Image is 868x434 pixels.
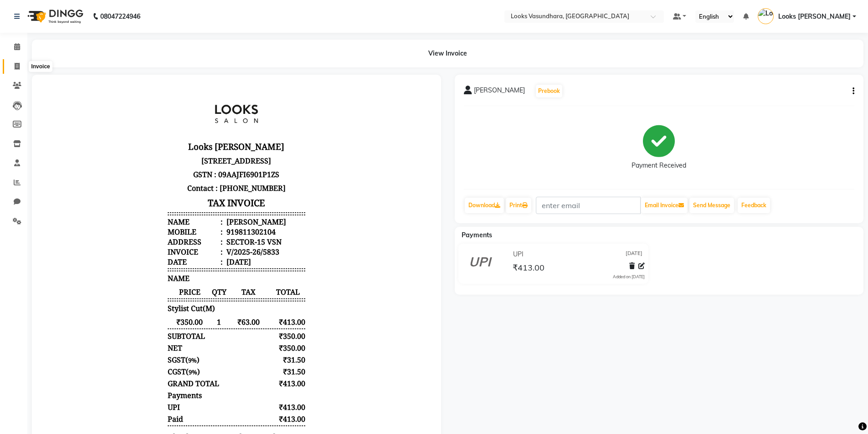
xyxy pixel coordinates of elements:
span: TAX [185,203,230,213]
span: Stylist Cut(M) [127,220,174,230]
span: : [180,143,182,153]
span: UPI [513,250,524,259]
span: CGST [127,283,145,293]
span: : [180,173,182,183]
span: 1 [171,233,185,243]
div: SUBTOTAL [127,247,164,257]
a: Feedback [738,198,770,213]
b: 08047224946 [100,4,140,29]
p: GSTN : 09AAJFI6901P1ZS [127,84,264,97]
div: Paid [127,330,142,340]
div: Invoice [29,61,52,72]
span: NAME [127,189,149,199]
span: : [180,133,182,143]
span: 9% [148,284,156,292]
div: ( ) [127,271,159,281]
div: View Invoice [32,40,863,67]
span: TOTAL [230,203,264,213]
a: Print [506,198,531,213]
div: Address [127,153,182,163]
button: Email Invoice [641,198,688,213]
img: file_1683254035541.jpg [161,7,230,53]
div: NET [127,259,141,269]
span: : [180,153,182,163]
button: Send Message [689,198,734,213]
button: Prebook [536,85,562,97]
p: Contact : [PHONE_NUMBER] [127,97,264,111]
span: PRICE [127,203,171,213]
div: ₹350.00 [229,247,265,257]
span: 9% [147,272,156,281]
span: QTY [171,203,185,213]
p: [STREET_ADDRESS] [127,70,264,84]
h3: TAX INVOICE [127,111,264,127]
span: : [180,163,182,173]
span: [DATE] [626,250,642,259]
div: Date [127,173,182,183]
div: Name [127,133,182,143]
span: ₹413.00 [230,233,264,243]
div: ₹31.50 [229,283,265,293]
div: SECTOR-15 VSN [184,153,241,163]
div: ( ) [127,283,159,293]
span: ₹63.00 [185,233,230,243]
div: Added on [DATE] [613,274,645,280]
div: 919811302104 [184,143,235,153]
div: ₹413.00 [229,318,265,328]
div: ₹413.00 [229,330,265,340]
span: UPI [127,318,139,328]
div: ₹413.00 [229,295,265,305]
a: Download [465,198,504,213]
div: [DATE] [184,173,210,183]
span: ₹350.00 [127,233,171,243]
div: Payment Received [632,161,686,170]
div: V/2025-26/5833 [184,163,238,173]
span: ₹413.00 [513,262,544,275]
div: [PERSON_NAME] [184,133,245,143]
span: Looks [PERSON_NAME] [778,12,851,21]
span: SGST [127,271,144,281]
div: ₹350.00 [229,259,265,269]
img: logo [23,4,86,29]
div: Payments [127,306,161,317]
p: Thank You!!! We Look Forward To Your Next Visit, Now Shop Your favorite Home Care Products at [UR... [127,348,264,388]
div: Mobile [127,143,182,153]
input: enter email [536,197,641,214]
div: ₹31.50 [229,271,265,281]
div: Invoice [127,163,182,173]
h3: Looks [PERSON_NAME] [127,55,264,70]
span: Payments [462,231,492,239]
div: GRAND TOTAL [127,295,178,305]
span: [PERSON_NAME] [474,86,525,98]
img: Looks Vasundhara GZB [758,8,774,24]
